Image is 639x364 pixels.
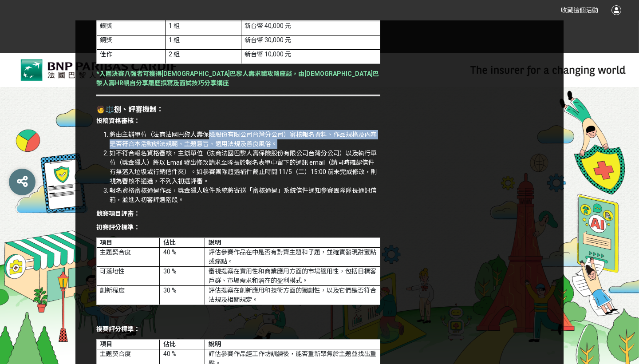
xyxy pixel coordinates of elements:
[96,267,160,286] td: 可落地性
[169,21,237,31] p: 1 組
[245,50,377,59] p: 新台幣 10,000 元
[96,117,140,124] strong: 投稿資格審核：
[96,325,140,332] strong: 複賽評分標準：
[96,248,160,267] td: 主題契合度
[160,248,205,267] td: 40 %
[110,186,380,205] li: 報名資格審核通過作品，獎金獵人收件系統將寄送「審核通過」系統信件通知參賽團隊隊長通訊信箱，並進入初審評選階段。
[205,267,380,286] td: 審視提案在實用性和商業應用方面的市場適用性，包括目標客戶群、市場需求和潛在的盈利模式。
[100,21,162,31] p: 銀獎
[160,267,205,286] td: 30 %
[100,340,112,348] strong: 項目
[163,340,176,348] strong: 佔比
[209,239,221,246] strong: 說明
[96,210,140,217] strong: 競賽項目評審：
[100,239,112,246] strong: 項目
[96,105,164,114] strong: 🧑⚖️捌、評審機制：
[169,36,237,45] p: 1 組
[110,149,380,186] li: 如不符合報名資格審核，主辦單位（法商法國巴黎人壽保險股份有限公司台灣分公司）以及執行單位（獎金獵人）將以 Email 發出修改請求至隊長於報名表單中留下的通訊 email（請同時確認信件有無落入...
[100,36,162,45] p: 銅獎
[100,50,162,59] p: 佳作
[205,248,380,267] td: 評估參賽作品在中是否有對齊主題和子題，並確實發現甜蜜點或痛點。
[245,21,377,31] p: 新台幣 40,000 元
[205,286,380,305] td: 評估提案在創新應用和技術方面的獨創性，以及它們是否符合法規及相關規定。
[561,7,598,14] span: 收藏這個活動
[160,286,205,305] td: 30 %
[96,224,140,231] strong: 初賽評分標準：
[169,50,237,59] p: 2 組
[209,340,221,348] strong: 說明
[245,36,377,45] p: 新台幣 30,000 元
[96,70,379,87] strong: *入圍決賽八強者可獲得[DEMOGRAPHIC_DATA]巴黎人壽求職攻略座談，由[DEMOGRAPHIC_DATA]巴黎人壽HR親自分享履歷撰寫及面試技巧分享講座
[163,239,176,246] strong: 佔比
[110,130,380,149] li: 將由主辦單位（法商法國巴黎人壽保險股份有限公司台灣分公司）審核報名資料、作品規格及內容是否符合本活動辦法規範、主題意旨、適用法規及善良風俗。
[96,286,160,305] td: 創新程度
